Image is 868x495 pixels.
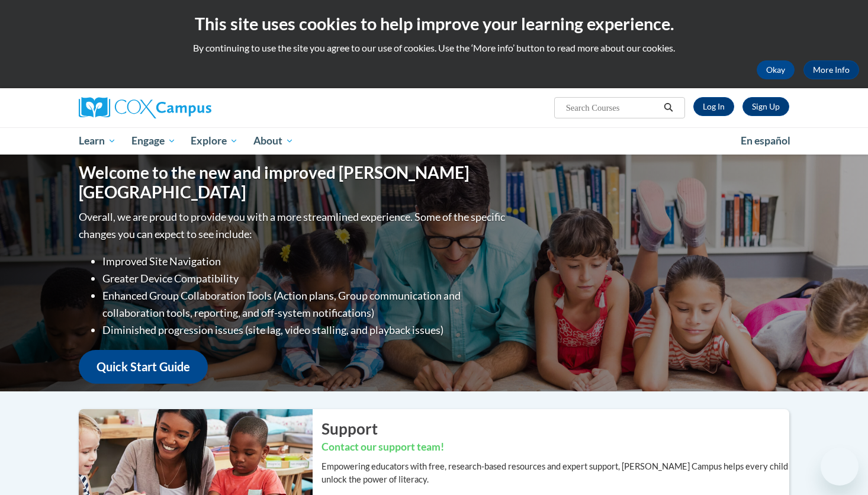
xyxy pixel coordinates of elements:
[79,134,116,148] span: Learn
[9,12,859,36] h2: This site uses cookies to help improve your learning experience.
[79,97,211,118] img: Cox Campus
[322,440,789,455] h3: Contact our support team!
[803,60,859,79] a: More Info
[741,134,790,147] span: En español
[693,97,734,116] a: Log In
[102,287,508,322] li: Enhanced Group Collaboration Tools (Action plans, Group communication and collaboration tools, re...
[79,208,508,243] p: Overall, we are proud to provide you with a more streamlined experience. Some of the specific cha...
[253,134,294,148] span: About
[102,322,508,339] li: Diminished progression issues (site lag, video stalling, and playback issues)
[565,101,660,115] input: Search Courses
[757,60,795,79] button: Okay
[322,460,789,486] p: Empowering educators with free, research-based resources and expert support, [PERSON_NAME] Campus...
[660,101,677,115] button: Search
[322,418,789,439] h2: Support
[191,134,238,148] span: Explore
[124,127,184,155] a: Engage
[183,127,246,155] a: Explore
[733,128,798,153] a: En español
[71,127,124,155] a: Learn
[131,134,176,148] span: Engage
[79,97,304,118] a: Cox Campus
[61,127,807,155] div: Main menu
[246,127,301,155] a: About
[102,253,508,270] li: Improved Site Navigation
[79,163,508,202] h1: Welcome to the new and improved [PERSON_NAME][GEOGRAPHIC_DATA]
[742,97,789,116] a: Register
[79,350,208,384] a: Quick Start Guide
[821,448,859,486] iframe: Button to launch messaging window
[9,41,859,54] p: By continuing to use the site you agree to our use of cookies. Use the ‘More info’ button to read...
[102,270,508,287] li: Greater Device Compatibility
